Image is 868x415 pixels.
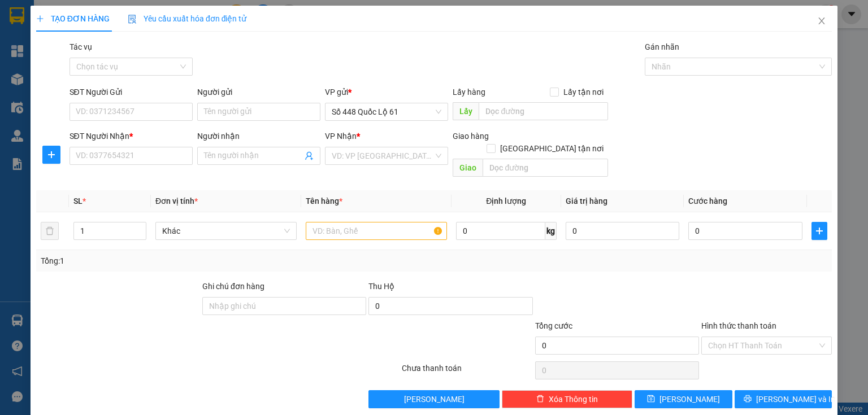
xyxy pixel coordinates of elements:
span: Khác [162,222,290,239]
button: Close [806,6,837,37]
div: VP gửi [325,86,448,98]
span: SL [73,196,83,206]
button: plus [42,146,60,164]
span: [GEOGRAPHIC_DATA] tận nơi [496,142,608,155]
span: Lấy hàng [453,88,485,97]
button: save[PERSON_NAME] [635,390,732,408]
span: Số 448 Quốc Lộ 61 [332,103,441,120]
span: user-add [305,151,314,160]
span: plus [812,226,827,235]
img: icon [128,15,137,24]
button: printer[PERSON_NAME] và In [735,390,832,408]
input: Dọc đường [483,159,608,177]
button: plus [811,222,827,240]
button: delete [41,222,59,240]
div: Tổng: 1 [41,255,336,267]
span: close [817,16,826,25]
span: Thu Hộ [368,282,394,291]
span: Cước hàng [688,196,727,206]
input: Ghi chú đơn hàng [202,297,366,315]
div: Người nhận [197,130,320,142]
span: [PERSON_NAME] và In [756,393,835,405]
span: Yêu cầu xuất hóa đơn điện tử [128,14,247,23]
span: Tổng cước [535,321,572,330]
span: Giá trị hàng [566,196,607,206]
input: 0 [566,222,680,240]
button: deleteXóa Thông tin [502,390,632,408]
button: [PERSON_NAME] [368,390,499,408]
div: SĐT Người Nhận [70,130,193,142]
span: plus [36,15,44,23]
span: Đơn vị tính [155,196,198,206]
span: Lấy tận nơi [559,86,608,98]
span: Lấy [453,102,479,120]
label: Gán nhãn [645,42,679,51]
span: save [647,395,655,404]
span: Giao hàng [453,132,489,141]
label: Hình thức thanh toán [701,321,776,330]
span: printer [744,395,752,404]
span: Giao [453,159,483,177]
span: kg [545,222,557,240]
span: delete [536,395,544,404]
div: Người gửi [197,86,320,98]
span: VP Nhận [325,132,357,141]
span: Tên hàng [306,196,342,206]
span: [PERSON_NAME] [659,393,720,405]
span: TẠO ĐƠN HÀNG [36,14,110,23]
span: Xóa Thông tin [549,393,598,405]
input: VD: Bàn, Ghế [306,222,447,240]
label: Tác vụ [70,42,92,51]
input: Dọc đường [479,102,608,120]
span: plus [43,150,60,159]
span: Định lượng [486,196,526,206]
div: SĐT Người Gửi [70,86,193,98]
div: Chưa thanh toán [401,362,533,382]
label: Ghi chú đơn hàng [202,282,264,291]
span: [PERSON_NAME] [404,393,465,405]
